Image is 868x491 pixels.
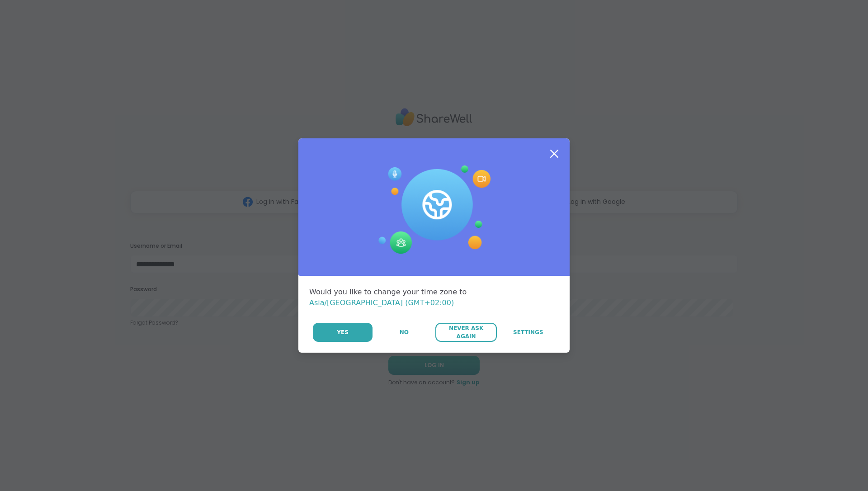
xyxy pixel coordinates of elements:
[373,323,434,342] button: No
[313,323,373,342] button: Yes
[435,323,496,342] button: Never Ask Again
[309,287,559,308] div: Would you like to change your time zone to
[309,298,454,307] span: Asia/[GEOGRAPHIC_DATA] (GMT+02:00)
[377,165,491,254] img: Session Experience
[498,323,559,342] a: Settings
[513,328,543,336] span: Settings
[337,328,349,336] span: Yes
[440,324,492,340] span: Never Ask Again
[400,328,409,336] span: No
